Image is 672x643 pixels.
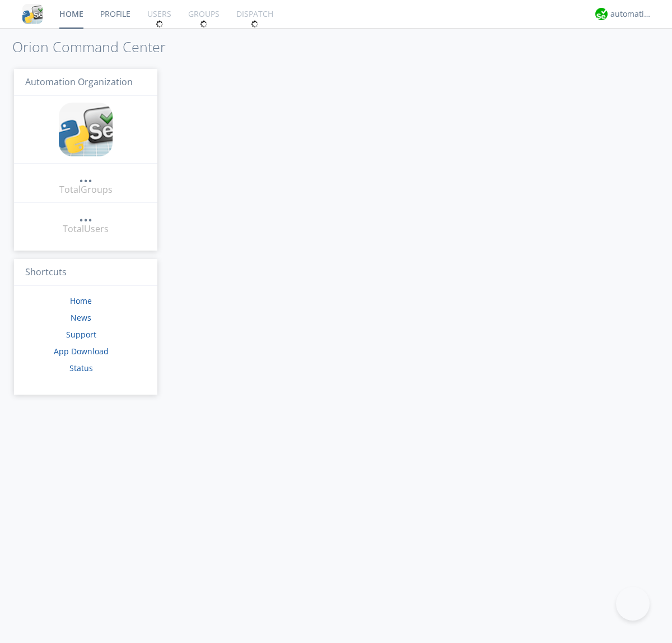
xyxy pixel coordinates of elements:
[616,587,650,621] iframe: Toggle Customer Support
[79,210,92,221] div: ...
[156,20,164,28] img: spin.svg
[69,363,93,373] a: Status
[610,8,652,20] div: automation+atlas
[63,223,109,235] div: Total Users
[251,20,259,28] img: spin.svg
[66,329,96,340] a: Support
[79,210,92,223] a: ...
[14,259,157,286] h3: Shortcuts
[200,20,208,28] img: spin.svg
[79,170,92,182] div: ...
[54,346,109,357] a: App Download
[71,312,91,323] a: News
[22,4,43,24] img: cddb5a64eb264b2086981ab96f4c1ba7
[59,103,113,156] img: cddb5a64eb264b2086981ab96f4c1ba7
[595,8,608,20] img: d2d01cd9b4174d08988066c6d424eccd
[59,183,113,196] div: Total Groups
[79,170,92,183] a: ...
[70,295,92,306] a: Home
[25,76,133,88] span: Automation Organization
